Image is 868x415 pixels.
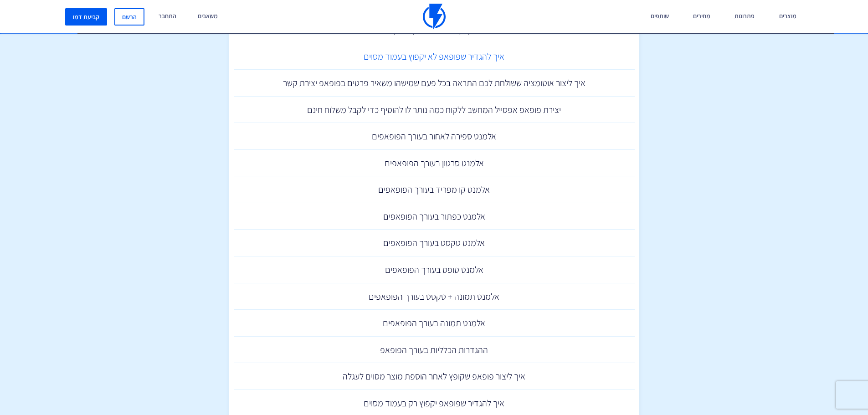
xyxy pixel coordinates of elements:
[234,256,635,283] a: אלמנט טופס בעורך הפופאפים
[234,230,635,256] a: אלמנט טקסט בעורך הפופאפים
[234,283,635,310] a: אלמנט תמונה + טקסט בעורך הפופאפים
[234,176,635,203] a: אלמנט קו מפריד בעורך הפופאפים
[234,43,635,70] a: איך להגדיר שפופאפ לא יקפוץ בעמוד מסוים
[65,8,107,26] a: קביעת דמו
[234,150,635,177] a: אלמנט סרטון בעורך הפופאפים
[234,337,635,364] a: ההגדרות הכלליות בעורך הפופאפ
[234,310,635,337] a: אלמנט תמונה בעורך הפופאפים
[234,363,635,390] a: איך ליצור פופאפ שקופץ לאחר הוספת מוצר מסוים לעגלה
[234,203,635,230] a: אלמנט כפתור בעורך הפופאפים
[114,8,144,26] a: הרשם
[234,123,635,150] a: אלמנט ספירה לאחור בעורך הפופאפים
[234,97,635,123] a: יצירת פופאפ אפסייל המחשב ללקוח כמה נותר לו להוסיף כדי לקבל משלוח חינם
[234,70,635,97] a: איך ליצור אוטומציה ששולחת לכם התראה בכל פעם שמישהו משאיר פרטים בפופאפ יצירת קשר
